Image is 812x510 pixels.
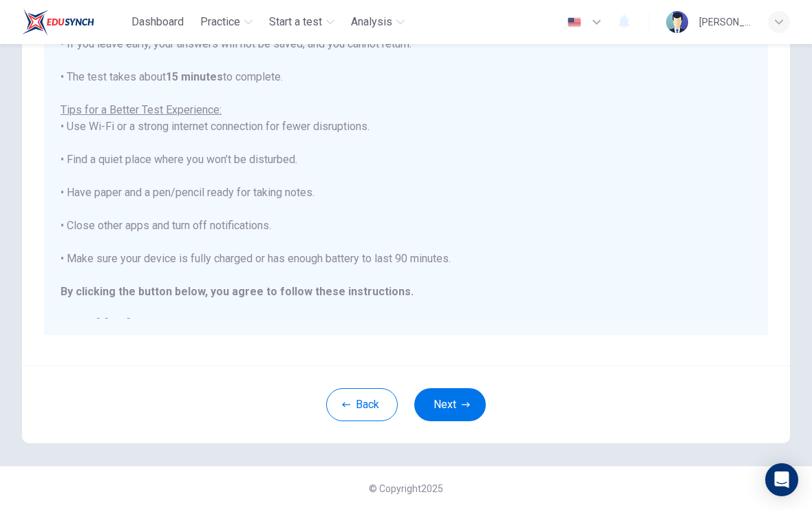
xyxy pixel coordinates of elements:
[22,8,126,36] a: EduSynch logo
[666,11,688,33] img: Profile picture
[345,10,410,34] button: Analysis
[61,103,222,116] u: Tips for a Better Test Experience:
[566,17,583,28] img: en
[699,14,751,30] div: [PERSON_NAME] ANAK [PERSON_NAME] EMPIN
[126,10,189,34] button: Dashboard
[131,14,184,30] span: Dashboard
[61,285,414,298] b: By clicking the button below, you agree to follow these instructions.
[414,388,486,421] button: Next
[264,10,340,34] button: Start a test
[61,317,751,333] h2: Good luck!
[326,388,398,421] button: Back
[351,14,392,30] span: Analysis
[22,8,94,36] img: EduSynch logo
[200,14,240,30] span: Practice
[765,463,798,496] div: Open Intercom Messenger
[369,483,443,494] span: © Copyright 2025
[166,70,223,83] b: 15 minutes
[269,14,322,30] span: Start a test
[195,10,258,34] button: Practice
